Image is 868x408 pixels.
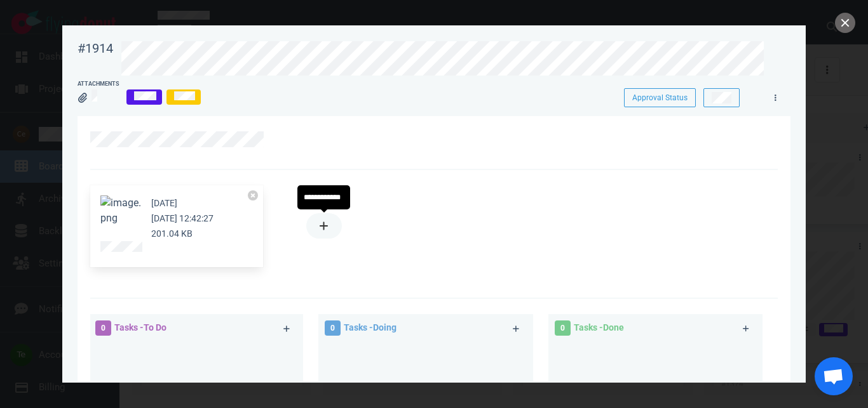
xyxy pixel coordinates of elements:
button: Zoom image [100,195,141,226]
small: [DATE] 12:42:27 [151,213,214,223]
span: 0 [95,320,111,336]
span: Tasks - Done [574,322,624,332]
small: [DATE] [151,198,177,208]
div: Attachments [78,80,119,89]
span: Tasks - Doing [344,322,397,332]
button: Approval Status [624,88,696,107]
div: #1914 [78,41,113,56]
button: close [835,13,855,33]
span: 0 [325,320,341,336]
div: Chat abierto [815,357,853,395]
span: 0 [555,320,571,336]
small: 201.04 KB [151,228,193,239]
span: Tasks - To Do [114,322,166,332]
